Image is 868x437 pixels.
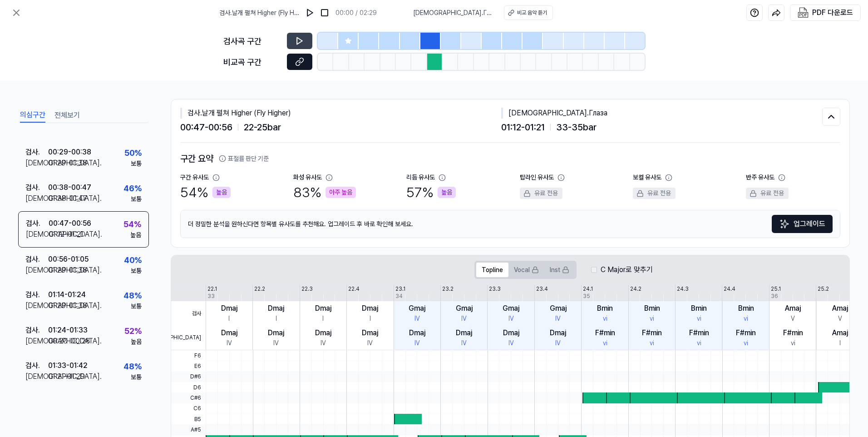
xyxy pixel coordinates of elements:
div: 00:38 - 00:47 [48,182,91,193]
button: 비교 음악 듣기 [504,5,553,20]
div: Dmaj [268,328,284,338]
div: PDF 다운로드 [812,7,853,19]
div: Gmaj [409,303,425,314]
span: C6 [171,403,206,414]
div: F#min [783,328,803,338]
div: vi [744,314,748,323]
span: 검사 . 날개 펼쳐 Higher (Fly Higher) [219,8,299,18]
div: 52 % [124,325,142,337]
div: Dmaj [268,303,284,314]
div: Dmaj [503,328,519,338]
span: C#6 [171,392,206,403]
div: IV [227,338,232,348]
div: 검사곡 구간 [223,35,281,47]
div: 01:33 - 01:42 [48,360,88,371]
div: I [370,314,371,323]
div: 비교 음악 듣기 [517,9,547,17]
div: 보통 [131,159,142,169]
div: 검사 . [25,147,48,158]
div: vi [744,338,748,348]
a: Sparkles업그레이드 [772,215,833,233]
div: Bmin [691,303,707,314]
div: 01:29 - 01:38 [48,300,87,311]
div: 01:21 - 01:29 [48,371,85,382]
div: IV [555,314,561,323]
div: 01:12 - 01:21 [49,229,84,240]
div: Dmaj [362,303,378,314]
div: 25.2 [818,285,829,293]
div: [DEMOGRAPHIC_DATA] . [25,158,48,169]
div: 유료 전용 [633,188,676,199]
span: 33 - 35 bar [556,120,597,134]
span: D#6 [171,372,206,382]
div: 24.4 [724,285,735,293]
div: 22.2 [254,285,265,293]
button: Vocal [508,263,544,277]
div: V [791,314,795,323]
div: 00:56 - 01:05 [48,254,89,265]
div: F#min [736,328,756,338]
div: Gmaj [503,303,519,314]
div: F#min [642,328,662,338]
div: IV [414,338,420,348]
div: 높음 [131,337,142,347]
div: [DEMOGRAPHIC_DATA] . [25,336,48,347]
div: Amaj [832,328,848,338]
div: 35 [583,292,590,300]
span: B5 [171,414,206,424]
span: 검사 [171,301,206,326]
div: Dmaj [221,328,237,338]
div: Dmaj [315,328,331,338]
button: 전체보기 [54,108,80,123]
div: 57 % [406,182,456,203]
div: [DEMOGRAPHIC_DATA] . [25,300,48,311]
div: IV [414,314,420,323]
div: vi [650,314,654,323]
div: 23.3 [489,285,501,293]
div: 검사 . [25,254,48,265]
div: IV [273,338,279,348]
div: vi [603,314,607,323]
div: 24.3 [677,285,689,293]
div: F#min [689,328,709,338]
div: 54 % [123,218,141,230]
div: Gmaj [456,303,473,314]
span: E6 [171,361,206,371]
div: 유료 전용 [746,188,789,199]
label: C Major로 맞추기 [601,264,653,275]
div: 36 [771,292,778,300]
div: Dmaj [315,303,331,314]
div: IV [508,314,514,323]
div: 화성 유사도 [293,173,322,182]
div: Dmaj [221,303,237,314]
div: 검사 . [25,325,48,336]
div: V [838,314,842,323]
div: 보통 [131,372,142,382]
img: play [306,8,315,17]
div: 40 % [124,254,142,266]
div: 01:29 - 01:38 [48,265,87,276]
button: 표절률 판단 기준 [219,154,269,164]
div: 22.3 [301,285,313,293]
div: 24.1 [583,285,593,293]
div: vi [697,314,701,323]
span: D6 [171,382,206,392]
div: 00:29 - 00:38 [48,147,91,158]
span: F6 [171,350,206,361]
div: 01:29 - 01:38 [48,158,87,169]
div: 48 % [123,289,142,302]
div: Bmin [738,303,754,314]
h2: 구간 요약 [180,152,840,165]
div: 구간 유사도 [180,173,209,182]
div: 22.4 [348,285,360,293]
div: 보통 [131,302,142,311]
div: I [839,338,841,348]
div: 검사 . [25,289,48,300]
div: Amaj [785,303,801,314]
span: 22 - 25 bar [244,120,281,134]
div: 01:24 - 01:33 [48,325,88,336]
button: PDF 다운로드 [796,5,855,20]
span: 01:12 - 01:21 [501,120,545,134]
button: Topline [476,263,508,277]
div: I [276,314,277,323]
